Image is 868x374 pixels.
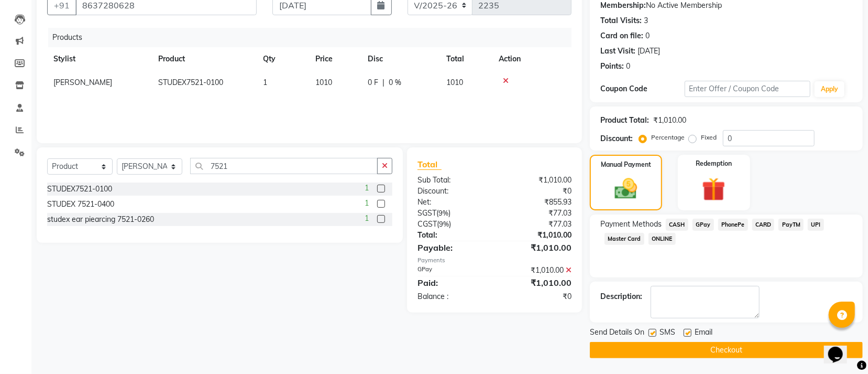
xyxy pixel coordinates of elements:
[158,78,223,87] span: STUDEX7521-0100
[47,47,152,71] th: Stylist
[438,209,448,217] span: 9%
[644,15,648,26] div: 3
[439,220,449,228] span: 9%
[645,30,650,41] div: 0
[492,47,572,71] th: Action
[696,159,732,168] label: Redemption
[600,61,624,72] div: Points:
[257,47,309,71] th: Qty
[365,198,369,209] span: 1
[410,291,495,302] div: Balance :
[495,208,579,219] div: ₹77.03
[368,77,378,88] span: 0 F
[417,219,437,229] span: CGST
[718,219,748,231] span: PhonePe
[666,219,688,231] span: CASH
[815,81,844,97] button: Apply
[600,46,635,57] div: Last Visit:
[600,15,642,26] div: Total Visits:
[600,83,684,94] div: Coupon Code
[410,175,495,186] div: Sub Total:
[651,133,685,142] label: Percentage
[600,219,662,230] span: Payment Methods
[590,327,644,340] span: Send Details On
[495,265,579,276] div: ₹1,010.00
[600,30,643,41] div: Card on file:
[309,47,361,71] th: Price
[824,332,858,364] iframe: chat widget
[695,327,712,340] span: Email
[47,184,112,195] div: STUDEX7521-0100
[53,78,112,87] span: [PERSON_NAME]
[47,199,114,210] div: STUDEX 7521-0400
[638,46,660,57] div: [DATE]
[495,219,579,230] div: ₹77.03
[410,219,495,230] div: ( )
[495,276,579,289] div: ₹1,010.00
[495,175,579,186] div: ₹1,010.00
[495,291,579,302] div: ₹0
[190,158,378,174] input: Search or Scan
[600,291,642,302] div: Description:
[389,77,401,88] span: 0 %
[410,230,495,241] div: Total:
[410,208,495,219] div: ( )
[315,78,332,87] span: 1010
[600,115,649,126] div: Product Total:
[495,186,579,197] div: ₹0
[695,175,733,204] img: _gift.svg
[649,233,676,245] span: ONLINE
[417,208,436,218] span: SGST
[701,133,717,142] label: Fixed
[495,230,579,241] div: ₹1,010.00
[495,241,579,254] div: ₹1,010.00
[752,219,775,231] span: CARD
[600,133,633,144] div: Discount:
[653,115,686,126] div: ₹1,010.00
[601,160,651,169] label: Manual Payment
[608,176,644,202] img: _cash.svg
[590,342,863,358] button: Checkout
[410,276,495,289] div: Paid:
[808,219,824,231] span: UPI
[152,47,257,71] th: Product
[410,241,495,254] div: Payable:
[778,219,804,231] span: PayTM
[47,214,154,225] div: studex ear piearcing 7521-0260
[410,197,495,208] div: Net:
[382,77,384,88] span: |
[495,197,579,208] div: ₹855.93
[685,81,810,97] input: Enter Offer / Coupon Code
[48,28,579,47] div: Products
[605,233,644,245] span: Master Card
[417,256,572,265] div: Payments
[410,186,495,197] div: Discount:
[446,78,463,87] span: 1010
[693,219,714,231] span: GPay
[263,78,267,87] span: 1
[410,265,495,276] div: GPay
[440,47,492,71] th: Total
[365,183,369,194] span: 1
[365,213,369,224] span: 1
[417,159,442,170] span: Total
[626,61,630,72] div: 0
[361,47,440,71] th: Disc
[660,327,675,340] span: SMS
